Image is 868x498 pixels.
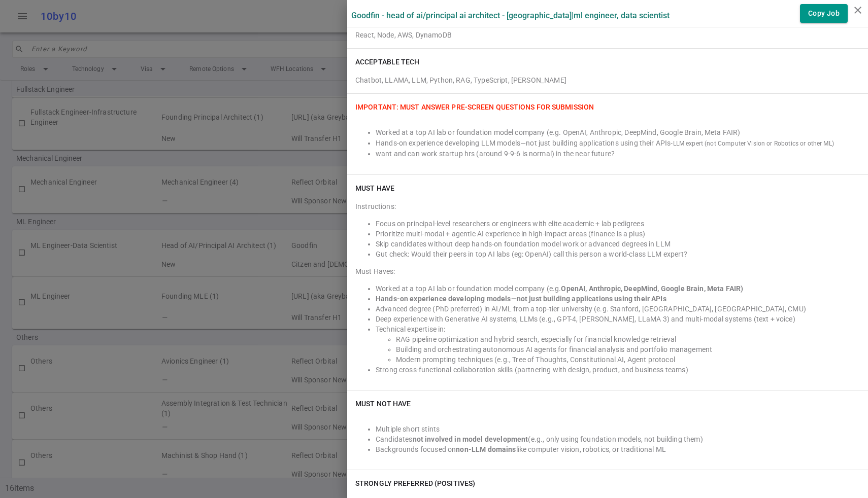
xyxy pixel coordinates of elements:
[852,4,864,16] i: close
[351,11,670,20] label: Goodfin - Head of AI/Principal AI Architect - [GEOGRAPHIC_DATA] | ML Engineer, Data Scientist
[376,219,860,229] li: Focus on principal-level researchers or engineers with elite academic + lab pedigrees
[376,424,860,434] li: Multiple short stints
[413,435,528,443] strong: not involved in model development
[376,239,860,249] li: Skip candidates without deep hands-on foundation model work or advanced degrees in LLM
[376,138,860,149] li: Hands-on experience developing LLM models—not just building applications using their APIs -
[396,334,860,344] li: RAG pipeline optimization and hybrid search, especially for financial knowledge retrieval
[355,266,860,276] div: Must Haves:
[376,249,860,259] li: Gut check: Would their peers in top AI labs (eg: OpenAI) call this person a world-class LLM expert?
[376,229,860,239] li: Prioritize multi-modal + agentic AI experience in high-impact areas (finance is a plus)
[673,140,834,147] span: LLM expert (not Computer Vision or Robotics or other ML)
[561,284,743,293] strong: OpenAI, Anthropic, DeepMind, Google Brain, Meta FAIR)
[376,283,860,294] li: Worked at a top AI lab or foundation model company (e.g.
[376,444,860,454] li: Backgrounds focused on like computer vision, robotics, or traditional ML
[376,365,860,375] li: Strong cross-functional collaboration skills (partnering with design, product, and business teams)
[376,314,860,324] li: Deep experience with Generative AI systems, LLMs (e.g., GPT-4, [PERSON_NAME], LLaMA 3) and multi-...
[376,304,860,314] li: Advanced degree (PhD preferred) in AI/ML from a top-tier university (e.g. Stanford, [GEOGRAPHIC_D...
[355,31,452,39] span: React, Node, AWS, DynamoDB
[376,149,860,159] li: want and can work startup hrs (around 9-9-6 is normal) in the near future?
[396,354,860,365] li: Modern prompting techniques (e.g., Tree of Thoughts, Constitutional AI, Agent protocol
[355,71,860,85] div: Chatbot, LLAMA, LLM, Python, RAG, TypeScript, [PERSON_NAME]
[800,4,848,23] button: Copy Job
[355,478,475,488] h6: Strongly Preferred (Positives)
[355,57,420,67] h6: ACCEPTABLE TECH
[355,201,860,211] div: Instructions:
[396,344,860,354] li: Building and orchestrating autonomous AI agents for financial analysis and portfolio management
[456,445,516,453] strong: non-LLM domains
[355,103,594,111] span: IMPORTANT: Must Answer Pre-screen Questions for Submission
[355,183,394,193] h6: Must Have
[376,295,666,303] strong: Hands-on experience developing models—not just building applications using their APIs
[355,399,411,409] h6: Must NOT Have
[376,127,860,138] li: Worked at a top AI lab or foundation model company (e.g. OpenAI, Anthropic, DeepMind, Google Brai...
[376,434,860,444] li: Candidates (e.g., only using foundation models, not building them)
[376,324,860,334] li: Technical expertise in:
